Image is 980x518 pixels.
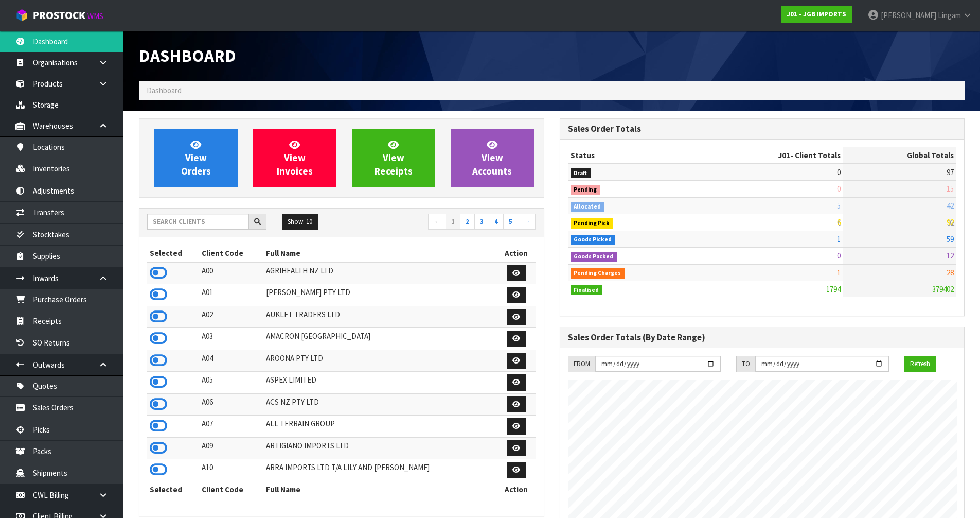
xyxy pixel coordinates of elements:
[947,268,954,278] span: 28
[736,356,755,372] div: TO
[253,129,336,187] a: ViewInvoices
[571,268,625,279] span: Pending Charges
[497,245,536,262] th: Action
[571,252,617,262] span: Goods Packed
[199,350,264,372] td: A04
[568,333,957,342] h3: Sales Order Totals (By Date Range)
[571,168,591,179] span: Draft
[787,10,846,19] strong: J01 - JGB IMPORTS
[571,285,603,296] span: Finalised
[263,262,496,284] td: AGRIHEALTH NZ LTD
[568,356,595,372] div: FROM
[428,214,446,230] a: ←
[781,6,852,23] a: J01 - JGB IMPORTS
[147,481,199,497] th: Selected
[837,184,841,194] span: 0
[263,284,496,306] td: [PERSON_NAME] PTY LTD
[199,393,264,416] td: A06
[263,393,496,416] td: ACS NZ PTY LTD
[139,45,236,66] span: Dashboard
[263,306,496,328] td: AUKLET TRADERS LTD
[199,481,264,497] th: Client Code
[837,251,841,261] span: 0
[282,214,318,230] button: Show: 10
[947,201,954,211] span: 42
[451,129,534,187] a: ViewAccounts
[837,234,841,244] span: 1
[778,150,790,160] span: J01
[263,245,496,262] th: Full Name
[263,372,496,394] td: ASPEX LIMITED
[199,245,264,262] th: Client Code
[826,284,841,294] span: 1794
[947,184,954,194] span: 15
[147,85,182,95] span: Dashboard
[154,129,238,187] a: ViewOrders
[277,139,313,177] span: View Invoices
[349,214,536,232] nav: Page navigation
[263,437,496,459] td: ARTIGIANO IMPORTS LTD
[199,437,264,459] td: A09
[352,129,435,187] a: ViewReceipts
[932,284,954,294] span: 379402
[15,9,28,22] img: cube-alt.png
[181,139,211,177] span: View Orders
[571,185,601,195] span: Pending
[263,350,496,372] td: AROONA PTY LTD
[263,481,496,497] th: Full Name
[199,306,264,328] td: A02
[263,459,496,481] td: ARRA IMPORTS LTD T/A LILY AND [PERSON_NAME]
[947,217,954,227] span: 92
[199,328,264,350] td: A03
[199,372,264,394] td: A05
[568,147,697,164] th: Status
[375,139,413,177] span: View Receipts
[843,147,956,164] th: Global Totals
[947,251,954,261] span: 12
[881,10,936,20] span: [PERSON_NAME]
[904,356,936,372] button: Refresh
[33,9,85,22] span: ProStock
[947,234,954,244] span: 59
[568,124,957,134] h3: Sales Order Totals
[947,167,954,177] span: 97
[446,214,460,230] a: 1
[460,214,475,230] a: 2
[837,268,841,278] span: 1
[263,328,496,350] td: AMACRON [GEOGRAPHIC_DATA]
[199,416,264,438] td: A07
[497,481,536,497] th: Action
[87,11,103,21] small: WMS
[518,214,536,230] a: →
[263,416,496,438] td: ALL TERRAIN GROUP
[474,214,489,230] a: 3
[571,218,614,229] span: Pending Pick
[489,214,504,230] a: 4
[571,202,605,212] span: Allocated
[837,167,841,177] span: 0
[199,262,264,284] td: A00
[199,459,264,481] td: A10
[938,10,961,20] span: Lingam
[697,147,844,164] th: - Client Totals
[837,201,841,211] span: 5
[199,284,264,306] td: A01
[472,139,512,177] span: View Accounts
[147,214,249,230] input: Search clients
[503,214,518,230] a: 5
[147,245,199,262] th: Selected
[837,217,841,227] span: 6
[571,235,616,245] span: Goods Picked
